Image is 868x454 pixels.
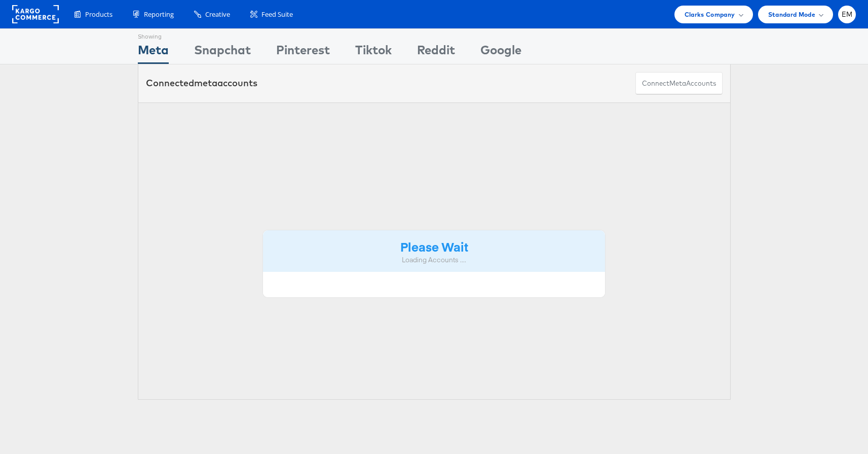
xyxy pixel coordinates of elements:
[685,9,735,20] span: Clarks Company
[85,10,112,19] span: Products
[194,77,217,89] span: meta
[768,9,815,20] span: Standard Mode
[400,238,468,255] strong: Please Wait
[276,41,330,64] div: Pinterest
[261,10,293,19] span: Feed Suite
[417,41,455,64] div: Reddit
[480,41,521,64] div: Google
[669,79,686,88] span: meta
[194,41,251,64] div: Snapchat
[144,10,174,19] span: Reporting
[842,11,853,18] span: EM
[205,10,230,19] span: Creative
[271,255,598,265] div: Loading Accounts ....
[138,29,169,41] div: Showing
[146,77,257,90] div: Connected accounts
[138,41,169,64] div: Meta
[635,72,723,95] button: ConnectmetaAccounts
[355,41,392,64] div: Tiktok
